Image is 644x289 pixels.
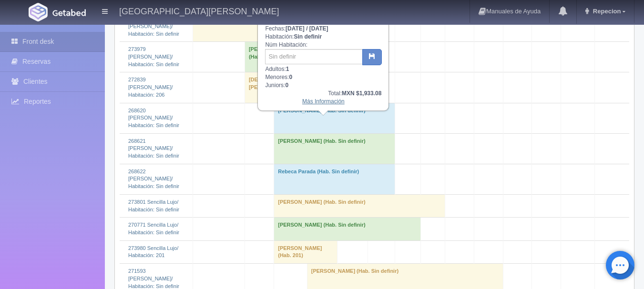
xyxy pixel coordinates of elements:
td: [PERSON_NAME] (Hab. Sin definir) [193,11,368,42]
a: 272839 [PERSON_NAME]/Habitación: 206 [128,77,173,97]
td: [PERSON_NAME] (Hab. Sin definir) [274,218,420,240]
td: [PERSON_NAME] (Hab. Sin definir) [274,133,395,164]
a: 273801 Sencilla Lujo/Habitación: Sin definir [128,199,179,212]
td: Rebeca Parada (Hab. Sin definir) [274,164,395,194]
img: Getabed [52,9,86,16]
b: Sin definir [294,33,322,40]
a: 268621 [PERSON_NAME]/Habitación: Sin definir [128,138,179,159]
td: [PERSON_NAME] (Hab. Sin definir) [245,42,307,72]
input: Sin definir [265,49,363,64]
img: Getabed [29,3,48,21]
b: 0 [289,74,292,80]
a: Más Información [302,98,345,105]
td: [PERSON_NAME] (Hab. 201) [274,240,337,263]
div: Fechas: Habitación: Núm Habitación: Adultos: Menores: Juniors: [258,11,388,110]
b: [DATE] / [DATE] [286,25,328,32]
td: [DEMOGRAPHIC_DATA][PERSON_NAME] (Hab. 206) [245,72,337,103]
b: 0 [285,82,288,89]
a: 273774 [PERSON_NAME]/Habitación: Sin definir [128,16,179,36]
td: [PERSON_NAME] (Hab. Sin definir) [274,194,445,217]
div: Total: [265,90,381,98]
a: 268622 [PERSON_NAME]/Habitación: Sin definir [128,169,179,189]
a: 268620 [PERSON_NAME]/Habitación: Sin definir [128,108,179,128]
b: 1 [286,66,289,72]
b: MXN $1,933.08 [342,90,381,97]
a: 273980 Sencilla Lujo/Habitación: 201 [128,245,178,259]
h4: [GEOGRAPHIC_DATA][PERSON_NAME] [119,5,279,17]
a: 271593 [PERSON_NAME]/Habitación: Sin definir [128,268,179,289]
a: 270771 Sencilla Lujo/Habitación: Sin definir [128,222,179,235]
span: Repecion [591,8,621,15]
td: [PERSON_NAME] (Hab. Sin definir) [274,103,395,133]
a: 273979 [PERSON_NAME]/Habitación: Sin definir [128,46,179,67]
